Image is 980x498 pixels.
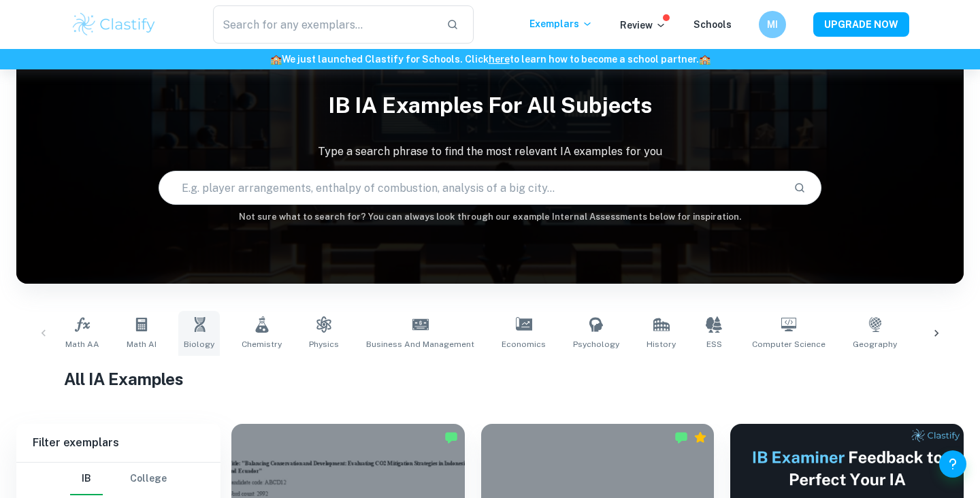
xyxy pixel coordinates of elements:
span: 🏫 [699,54,710,65]
span: Business and Management [366,338,474,350]
p: Review [620,18,666,33]
span: 🏫 [270,54,282,65]
button: UPGRADE NOW [813,12,909,37]
span: Math AI [127,338,157,350]
button: MI [759,11,786,38]
h1: All IA Examples [64,367,917,391]
h6: Filter exemplars [16,424,220,462]
input: Search for any exemplars... [213,5,436,44]
input: E.g. player arrangements, enthalpy of combustion, analysis of a big city... [159,169,783,207]
p: Type a search phrase to find the most relevant IA examples for you [16,144,964,160]
div: Filter type choice [70,463,167,495]
span: Psychology [573,338,619,350]
span: Biology [184,338,214,350]
a: here [489,54,510,65]
h6: MI [765,17,781,32]
span: History [647,338,676,350]
div: Premium [693,431,707,444]
h1: IB IA examples for all subjects [16,84,964,127]
h6: We just launched Clastify for Schools. Click to learn how to become a school partner. [3,52,977,67]
button: IB [70,463,103,495]
img: Clastify logo [71,11,157,38]
button: College [130,463,167,495]
span: Physics [309,338,339,350]
img: Marked [674,431,688,444]
a: Schools [693,19,732,30]
img: Marked [444,431,458,444]
span: ESS [706,338,722,350]
h6: Not sure what to search for? You can always look through our example Internal Assessments below f... [16,210,964,224]
span: Computer Science [752,338,826,350]
button: Help and Feedback [939,450,966,478]
span: Math AA [65,338,99,350]
button: Search [788,176,811,199]
span: Geography [853,338,897,350]
span: Chemistry [242,338,282,350]
span: Economics [502,338,546,350]
p: Exemplars [529,16,593,31]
